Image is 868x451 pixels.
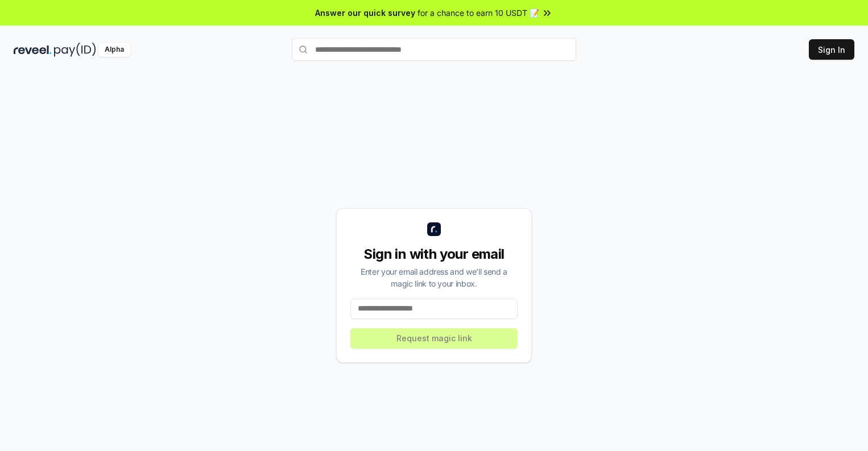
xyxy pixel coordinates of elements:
[418,7,539,19] span: for a chance to earn 10 USDT 📝
[14,43,52,57] img: reveel_dark
[315,7,415,19] span: Answer our quick survey
[350,245,518,263] div: Sign in with your email
[350,266,518,289] div: Enter your email address and we’ll send a magic link to your inbox.
[427,222,441,236] img: logo_small
[809,39,854,60] button: Sign In
[54,43,96,57] img: pay_id
[98,43,130,57] div: Alpha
